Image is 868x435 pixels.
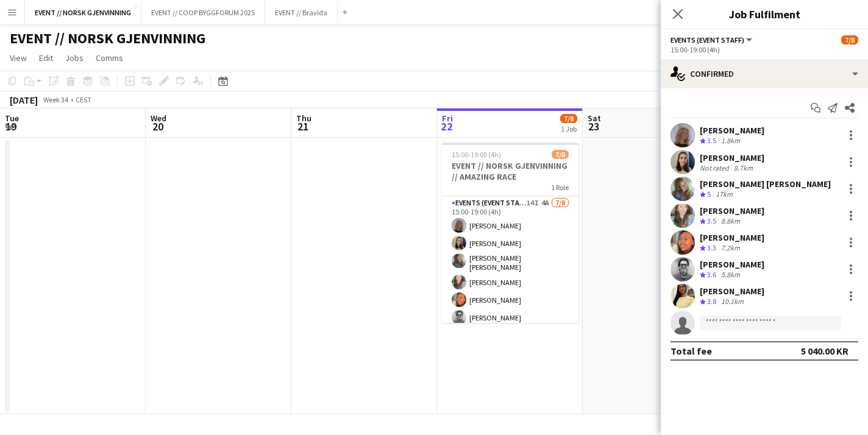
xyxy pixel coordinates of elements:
div: [DATE] [10,94,38,106]
div: Confirmed [661,59,868,88]
a: Jobs [60,50,88,66]
div: 1.8km [719,136,742,146]
div: [PERSON_NAME] [700,152,764,163]
a: Edit [34,50,58,66]
div: [PERSON_NAME] [700,232,764,243]
span: 7/8 [841,35,858,44]
div: [PERSON_NAME] [700,286,764,297]
span: Tue [5,113,19,124]
span: Sat [588,113,601,124]
div: Not rated [700,163,731,172]
app-card-role: Events (Event Staff)14I4A7/815:00-19:00 (4h)[PERSON_NAME][PERSON_NAME][PERSON_NAME] [PERSON_NAME]... [442,196,578,365]
span: 20 [149,119,166,133]
span: View [10,52,27,63]
h3: Job Fulfilment [661,6,868,22]
button: EVENT // Bravida [265,1,338,24]
div: 7.2km [719,243,742,253]
div: 8.7km [731,163,755,172]
span: 3.8 [707,297,716,306]
div: 8.8km [719,216,742,227]
span: Wed [151,113,166,124]
span: Events (Event Staff) [671,35,744,44]
button: EVENT // COOP BYGGFORUM 2025 [141,1,265,24]
div: [PERSON_NAME] [700,205,764,216]
h1: EVENT // NORSK GJENVINNING [10,29,205,48]
span: 21 [294,119,311,133]
span: Comms [96,52,123,63]
span: 1 Role [551,183,569,192]
a: Comms [91,50,128,66]
div: 5.8km [719,270,742,280]
span: 15:00-19:00 (4h) [452,150,501,159]
div: 5 040.00 KR [801,345,848,357]
span: 3.5 [707,216,716,225]
button: Events (Event Staff) [671,35,754,44]
span: Jobs [65,52,84,63]
div: 15:00-19:00 (4h) [671,45,858,54]
div: CEST [76,95,91,104]
span: 3.6 [707,270,716,279]
span: 5 [707,189,711,199]
app-job-card: 15:00-19:00 (4h)7/8EVENT // NORSK GJENVINNING // AMAZING RACE1 RoleEvents (Event Staff)14I4A7/815... [442,143,578,323]
span: 19 [3,119,19,133]
span: 22 [440,119,453,133]
div: [PERSON_NAME] [700,125,764,136]
div: 10.1km [719,297,746,307]
span: Week 34 [40,95,71,104]
h3: EVENT // NORSK GJENVINNING // AMAZING RACE [442,160,578,182]
span: 7/8 [552,150,569,159]
span: 23 [586,119,601,133]
span: Thu [296,113,311,124]
div: [PERSON_NAME] [PERSON_NAME] [700,179,831,189]
button: EVENT // NORSK GJENVINNING [25,1,141,24]
a: View [5,50,32,66]
div: 1 Job [561,124,577,133]
span: 7/8 [560,114,577,123]
div: Total fee [671,345,712,357]
span: Fri [442,113,453,124]
span: 3.5 [707,136,716,145]
div: 17km [713,189,735,200]
div: [PERSON_NAME] [700,259,764,270]
span: Edit [39,52,53,63]
span: 3.3 [707,243,716,252]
